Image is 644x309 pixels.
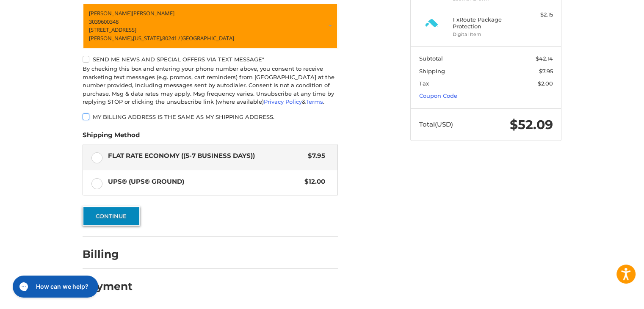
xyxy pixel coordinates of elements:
span: Tax [419,80,429,87]
span: [PERSON_NAME], [89,34,133,41]
span: $52.09 [510,117,553,132]
span: [STREET_ADDRESS] [89,26,136,33]
a: Coupon Code [419,92,457,99]
li: Digital Item [453,31,517,38]
span: $42.14 [536,55,553,62]
a: Terms [306,98,323,105]
span: 3039600348 [89,17,119,25]
span: [US_STATE], [133,34,162,41]
span: Total (USD) [419,120,453,128]
h2: Payment [83,280,133,293]
span: Subtotal [419,55,443,62]
span: UPS® (UPS® Ground) [108,177,301,187]
span: [GEOGRAPHIC_DATA] [180,34,234,41]
a: Enter or select a different address [83,3,338,49]
span: [PERSON_NAME] [89,9,132,17]
span: 80241 / [162,34,180,41]
span: $7.95 [539,68,553,74]
button: Continue [83,206,140,226]
iframe: Gorgias live chat messenger [8,273,100,301]
span: Flat Rate Economy ((5-7 Business Days)) [108,151,304,161]
span: [PERSON_NAME] [132,9,174,17]
div: By checking this box and entering your phone number above, you consent to receive marketing text ... [83,65,338,106]
label: My billing address is the same as my shipping address. [83,113,338,120]
span: $7.95 [304,151,325,161]
h2: Billing [83,248,132,261]
legend: Shipping Method [83,130,140,144]
label: Send me news and special offers via text message* [83,56,338,63]
a: Privacy Policy [264,98,302,105]
span: Shipping [419,68,445,74]
div: $2.15 [520,11,553,19]
span: $2.00 [538,80,553,87]
span: $12.00 [300,177,325,187]
h4: 1 x Route Package Protection [453,16,517,30]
